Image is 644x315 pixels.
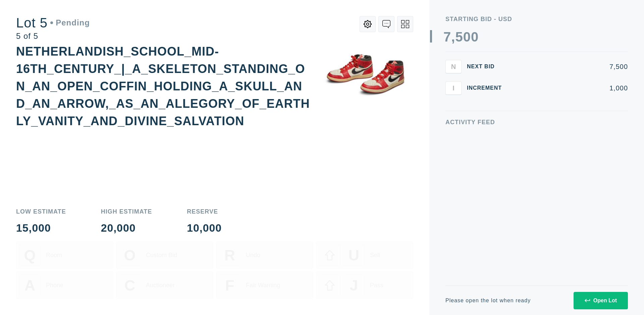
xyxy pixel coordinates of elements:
div: Activity Feed [445,119,628,125]
div: 7,500 [513,63,628,70]
div: Pending [50,19,90,27]
div: 5 of 5 [16,32,90,40]
div: Increment [467,85,507,91]
div: Reserve [187,209,222,215]
span: N [451,63,456,70]
div: High Estimate [101,209,152,215]
button: I [445,81,462,95]
div: , [451,30,455,164]
div: Open Lot [585,298,617,304]
button: N [445,60,462,73]
button: Open Lot [574,292,628,309]
div: Starting Bid - USD [445,16,628,22]
div: Please open the lot when ready [445,298,531,303]
div: 1,000 [513,85,628,91]
div: NETHERLANDISH_SCHOOL_MID-16TH_CENTURY_|_A_SKELETON_STANDING_ON_AN_OPEN_COFFIN_HOLDING_A_SKULL_AND... [16,45,310,128]
div: Next Bid [467,64,507,69]
div: 15,000 [16,223,66,233]
div: 10,000 [187,223,222,233]
div: 5 [455,30,463,44]
div: Low Estimate [16,209,66,215]
div: 0 [471,30,479,44]
div: 7 [443,30,451,44]
span: I [452,84,454,92]
div: 0 [463,30,471,44]
div: Lot 5 [16,16,90,29]
div: 20,000 [101,223,152,233]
